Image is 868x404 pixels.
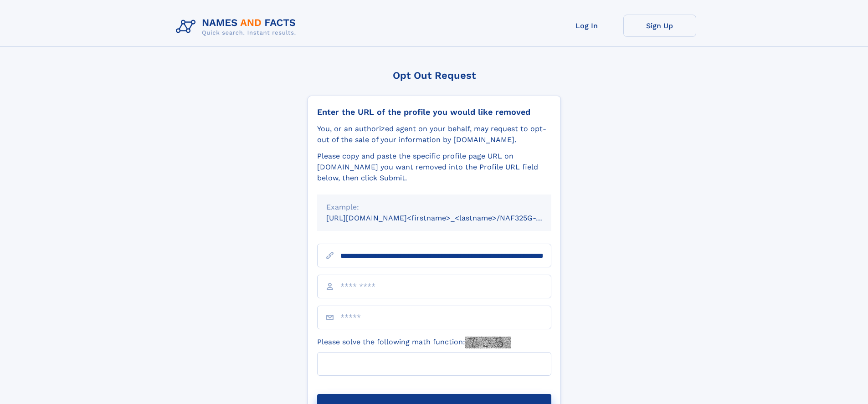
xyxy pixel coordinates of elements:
[317,107,551,117] div: Enter the URL of the profile you would like removed
[317,337,511,348] label: Please solve the following math function:
[172,15,303,39] img: Logo Names and Facts
[317,123,551,145] div: You, or an authorized agent on your behalf, may request to opt-out of the sale of your informatio...
[623,15,696,37] a: Sign Up
[550,15,623,37] a: Log In
[326,214,569,222] small: [URL][DOMAIN_NAME]<firstname>_<lastname>/NAF325G-xxxxxxxx
[308,70,561,81] div: Opt Out Request
[326,202,542,213] div: Example:
[317,151,551,184] div: Please copy and paste the specific profile page URL on [DOMAIN_NAME] you want removed into the Pr...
